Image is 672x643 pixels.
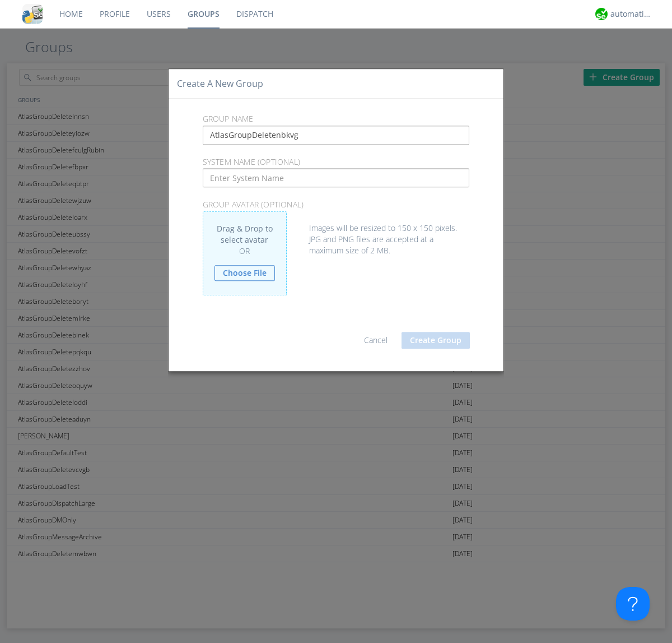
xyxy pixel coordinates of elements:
[203,211,287,295] div: Drag & Drop to select avatar
[177,77,263,90] h4: Create a New Group
[194,198,478,211] p: Group Avatar (optional)
[610,8,652,20] div: automation+atlas
[194,156,478,168] p: System Name (optional)
[194,113,478,126] p: Group Name
[203,211,470,256] div: Images will be resized to 150 x 150 pixels. JPG and PNG files are accepted at a maximum size of 2...
[595,8,608,20] img: d2d01cd9b4174d08988066c6d424eccd
[203,168,470,187] input: Enter System Name
[22,4,43,24] img: cddb5a64eb264b2086981ab96f4c1ba7
[214,265,275,281] a: Choose File
[402,332,470,349] button: Create Group
[214,246,275,257] div: OR
[203,126,470,145] input: Enter Group Name
[364,335,388,345] a: Cancel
